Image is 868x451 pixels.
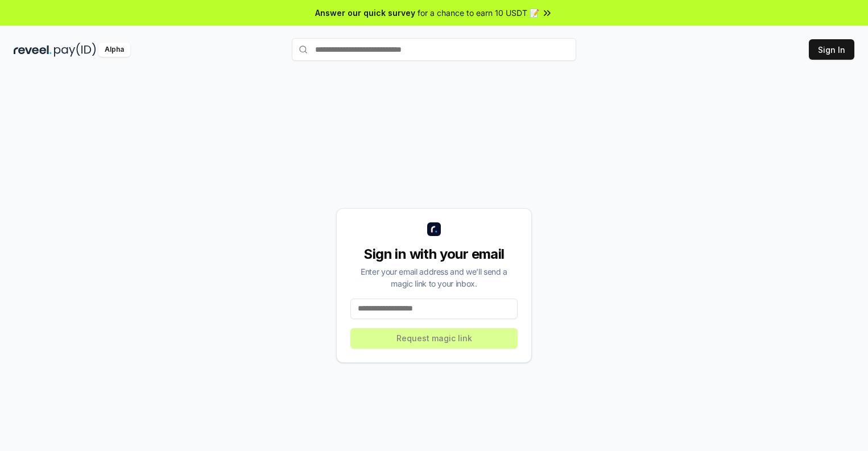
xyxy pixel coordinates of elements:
[350,266,518,289] div: Enter your email address and we’ll send a magic link to your inbox.
[14,43,52,57] img: reveel_dark
[315,7,415,19] span: Answer our quick survey
[427,222,441,236] img: logo_small
[98,43,130,57] div: Alpha
[350,245,518,263] div: Sign in with your email
[54,43,96,57] img: pay_id
[418,7,539,19] span: for a chance to earn 10 USDT 📝
[809,39,854,60] button: Sign In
